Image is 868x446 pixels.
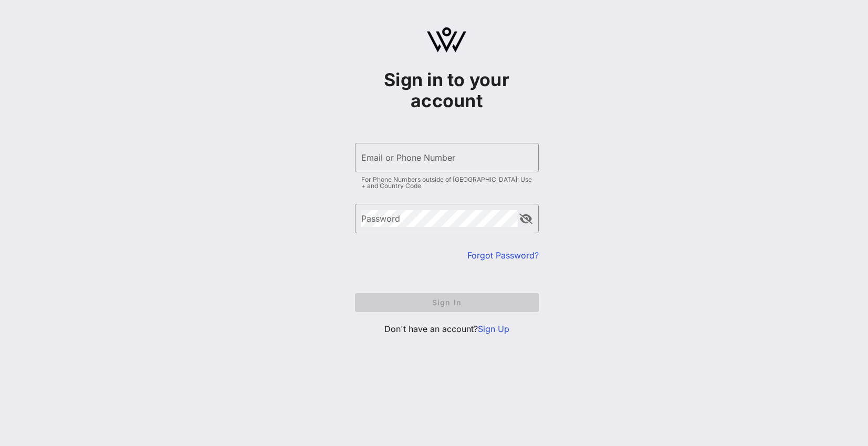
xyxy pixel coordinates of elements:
h1: Sign in to your account [355,69,539,111]
p: Don't have an account? [355,323,539,335]
a: Forgot Password? [467,250,539,261]
button: append icon [519,214,532,224]
img: logo.svg [427,27,466,53]
a: Sign Up [478,324,509,334]
div: For Phone Numbers outside of [GEOGRAPHIC_DATA]: Use + and Country Code [361,177,532,189]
